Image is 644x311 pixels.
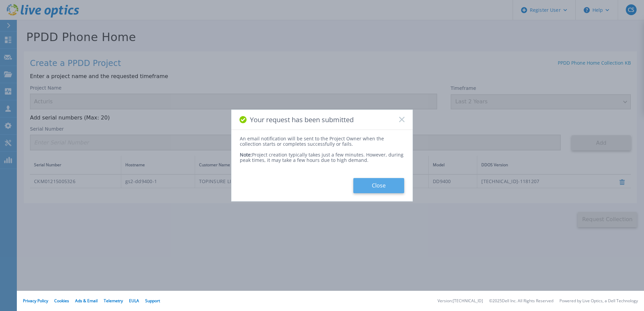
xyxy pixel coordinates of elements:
a: Telemetry [104,298,123,304]
li: Powered by Live Optics, a Dell Technology [559,299,638,303]
span: Note: [240,151,252,158]
li: Version: [TECHNICAL_ID] [438,299,483,303]
li: © 2025 Dell Inc. All Rights Reserved [489,299,553,303]
a: EULA [129,298,139,304]
div: Project creation typically takes just a few minutes. However, during peak times, it may take a fe... [240,147,404,163]
span: Your request has been submitted [250,116,354,124]
button: Close [353,178,404,193]
a: Cookies [54,298,69,304]
a: Support [145,298,160,304]
a: Privacy Policy [23,298,48,304]
div: An email notification will be sent to the Project Owner when the collection starts or completes s... [240,136,404,147]
a: Ads & Email [75,298,98,304]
